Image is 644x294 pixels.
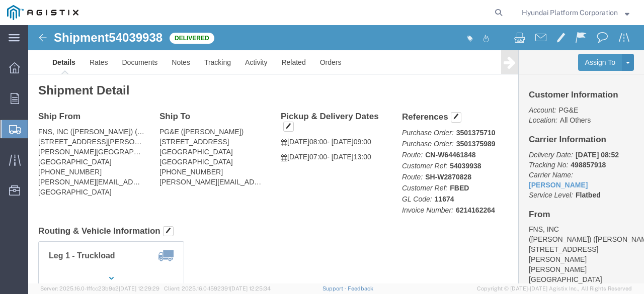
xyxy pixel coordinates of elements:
button: Hyundai Platform Corporation [521,7,630,19]
span: Copyright © [DATE]-[DATE] Agistix Inc., All Rights Reserved [477,284,632,293]
iframe: FS Legacy Container [28,25,644,283]
span: Hyundai Platform Corporation [522,7,618,18]
a: Feedback [348,285,373,291]
span: [DATE] 12:25:34 [230,285,271,291]
span: Client: 2025.16.0-1592391 [164,285,271,291]
img: logo [7,5,78,20]
a: Support [323,285,348,291]
span: [DATE] 12:29:29 [119,285,159,291]
span: Server: 2025.16.0-1ffcc23b9e2 [40,285,159,291]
